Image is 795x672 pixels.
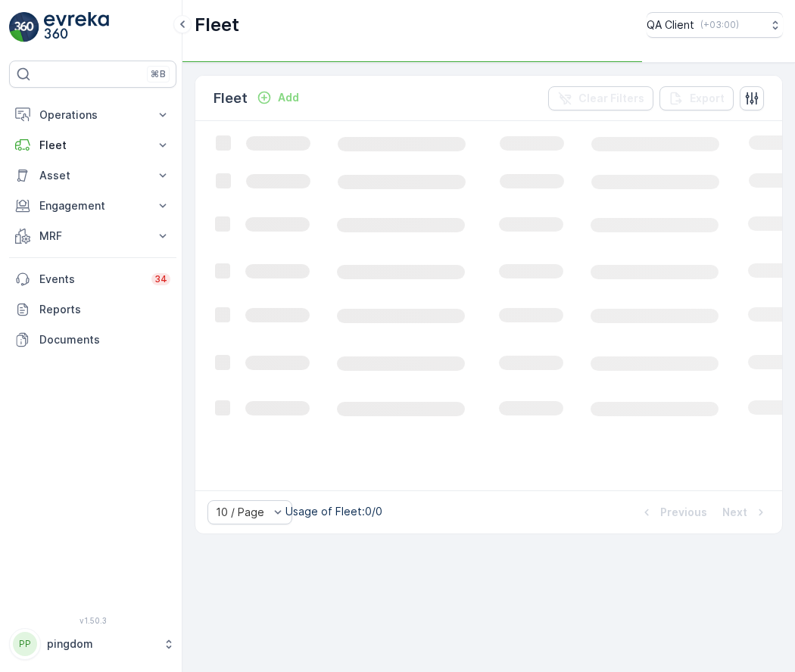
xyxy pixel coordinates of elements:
[214,88,248,109] p: Fleet
[9,130,176,160] button: Fleet
[9,264,176,294] a: Events34
[151,68,166,80] p: ⌘B
[647,17,694,33] p: QA Client
[9,12,39,42] img: logo
[154,273,167,285] p: 34
[9,325,176,355] a: Documents
[9,160,176,191] button: Asset
[700,19,739,31] p: ( +03:00 )
[39,198,146,213] p: Engagement
[39,229,146,244] p: MRF
[195,13,239,37] p: Fleet
[9,294,176,325] a: Reports
[9,221,176,251] button: MRF
[578,91,644,106] p: Clear Filters
[9,100,176,130] button: Operations
[39,332,170,347] p: Documents
[638,503,709,521] button: Previous
[47,636,155,652] p: pingdom
[39,138,146,153] p: Fleet
[251,89,305,107] button: Add
[548,86,653,110] button: Clear Filters
[39,168,146,183] p: Asset
[39,107,146,123] p: Operations
[13,632,37,656] div: PP
[721,503,770,521] button: Next
[659,86,734,110] button: Export
[9,616,176,625] span: v 1.50.3
[39,302,170,317] p: Reports
[660,505,707,520] p: Previous
[9,628,176,660] button: PPpingdom
[44,12,109,42] img: logo_light-DOdMpM7g.png
[9,191,176,221] button: Engagement
[647,12,783,38] button: QA Client(+03:00)
[722,505,747,520] p: Next
[285,504,382,519] p: Usage of Fleet : 0/0
[690,91,725,106] p: Export
[39,272,142,287] p: Events
[278,90,299,105] p: Add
